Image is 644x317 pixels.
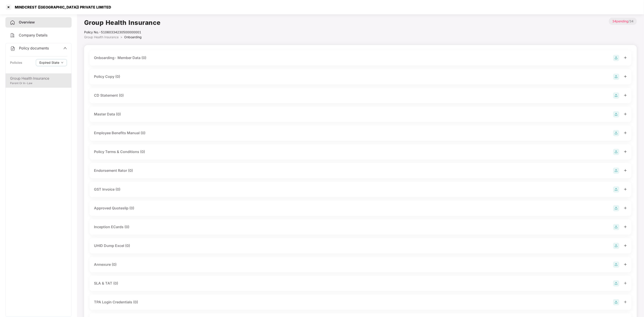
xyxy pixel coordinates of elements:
[613,92,619,99] img: svg+xml;base64,PHN2ZyB4bWxucz0iaHR0cDovL3d3dy53My5vcmcvMjAwMC9zdmciIHdpZHRoPSIyOCIgaGVpZ2h0PSIyOC...
[624,300,627,304] span: plus
[624,131,627,134] span: plus
[624,169,627,172] span: plus
[84,18,161,28] h1: Group Health Insurance
[94,243,130,249] div: UHID Dump Excel (0)
[613,205,619,211] img: svg+xml;base64,PHN2ZyB4bWxucz0iaHR0cDovL3d3dy53My5vcmcvMjAwMC9zdmciIHdpZHRoPSIyOCIgaGVpZ2h0PSIyOC...
[613,168,619,174] img: svg+xml;base64,PHN2ZyB4bWxucz0iaHR0cDovL3d3dy53My5vcmcvMjAwMC9zdmciIHdpZHRoPSIyOCIgaGVpZ2h0PSIyOC...
[94,205,134,211] div: Approved Quoteslip (0)
[94,55,146,61] div: Onboarding- Member Data (0)
[612,19,628,23] span: 34 pending
[19,46,49,50] span: Policy documents
[36,59,67,66] button: Expired Statedown
[624,244,627,247] span: plus
[12,5,111,9] div: MINDCREST ([GEOGRAPHIC_DATA]) PRIVATE LIMITED
[94,224,129,230] div: Inception ECards (0)
[613,243,619,249] img: svg+xml;base64,PHN2ZyB4bWxucz0iaHR0cDovL3d3dy53My5vcmcvMjAwMC9zdmciIHdpZHRoPSIyOCIgaGVpZ2h0PSIyOC...
[624,225,627,228] span: plus
[624,263,627,266] span: plus
[94,149,145,155] div: Policy Terms & Conditions (0)
[613,55,619,61] img: svg+xml;base64,PHN2ZyB4bWxucz0iaHR0cDovL3d3dy53My5vcmcvMjAwMC9zdmciIHdpZHRoPSIyOCIgaGVpZ2h0PSIyOC...
[613,280,619,287] img: svg+xml;base64,PHN2ZyB4bWxucz0iaHR0cDovL3d3dy53My5vcmcvMjAwMC9zdmciIHdpZHRoPSIyOCIgaGVpZ2h0PSIyOC...
[120,35,122,39] span: >
[613,111,619,117] img: svg+xml;base64,PHN2ZyB4bWxucz0iaHR0cDovL3d3dy53My5vcmcvMjAwMC9zdmciIHdpZHRoPSIyOCIgaGVpZ2h0PSIyOC...
[613,74,619,80] img: svg+xml;base64,PHN2ZyB4bWxucz0iaHR0cDovL3d3dy53My5vcmcvMjAwMC9zdmciIHdpZHRoPSIyOCIgaGVpZ2h0PSIyOC...
[613,262,619,268] img: svg+xml;base64,PHN2ZyB4bWxucz0iaHR0cDovL3d3dy53My5vcmcvMjAwMC9zdmciIHdpZHRoPSIyOCIgaGVpZ2h0PSIyOC...
[624,150,627,153] span: plus
[94,74,120,79] div: Policy Copy (0)
[94,130,145,136] div: Employee Benefits Manual (0)
[10,76,67,81] div: Group Health Insurance
[613,130,619,136] img: svg+xml;base64,PHN2ZyB4bWxucz0iaHR0cDovL3d3dy53My5vcmcvMjAwMC9zdmciIHdpZHRoPSIyOCIgaGVpZ2h0PSIyOC...
[84,30,161,35] div: Policy No.- 51060334230500000001
[624,94,627,97] span: plus
[61,62,63,64] span: down
[10,20,15,25] img: svg+xml;base64,PHN2ZyB4bWxucz0iaHR0cDovL3d3dy53My5vcmcvMjAwMC9zdmciIHdpZHRoPSIyNCIgaGVpZ2h0PSIyNC...
[94,299,138,305] div: TPA Login Credentials (0)
[613,149,619,155] img: svg+xml;base64,PHN2ZyB4bWxucz0iaHR0cDovL3d3dy53My5vcmcvMjAwMC9zdmciIHdpZHRoPSIyOCIgaGVpZ2h0PSIyOC...
[624,75,627,78] span: plus
[84,35,119,39] span: Group Health Insurance
[609,18,637,25] p: / 34
[124,35,142,39] span: Onboarding
[624,188,627,191] span: plus
[10,81,67,85] div: Parent Or In-Law
[624,282,627,285] span: plus
[94,168,133,173] div: Endorsement Rator (0)
[10,33,15,38] img: svg+xml;base64,PHN2ZyB4bWxucz0iaHR0cDovL3d3dy53My5vcmcvMjAwMC9zdmciIHdpZHRoPSIyNCIgaGVpZ2h0PSIyNC...
[613,186,619,193] img: svg+xml;base64,PHN2ZyB4bWxucz0iaHR0cDovL3d3dy53My5vcmcvMjAwMC9zdmciIHdpZHRoPSIyOCIgaGVpZ2h0PSIyOC...
[613,224,619,230] img: svg+xml;base64,PHN2ZyB4bWxucz0iaHR0cDovL3d3dy53My5vcmcvMjAwMC9zdmciIHdpZHRoPSIyOCIgaGVpZ2h0PSIyOC...
[63,46,67,50] span: up
[613,299,619,305] img: svg+xml;base64,PHN2ZyB4bWxucz0iaHR0cDovL3d3dy53My5vcmcvMjAwMC9zdmciIHdpZHRoPSIyOCIgaGVpZ2h0PSIyOC...
[10,60,22,65] div: Policies
[39,60,59,65] span: Expired State
[94,262,117,267] div: Annexure (0)
[624,206,627,210] span: plus
[94,281,118,286] div: SLA & TAT (0)
[624,113,627,116] span: plus
[94,93,124,98] div: CD Statement (0)
[94,187,120,192] div: GST Invoice (0)
[624,56,627,59] span: plus
[94,111,121,117] div: Master Data (0)
[10,46,15,51] img: svg+xml;base64,PHN2ZyB4bWxucz0iaHR0cDovL3d3dy53My5vcmcvMjAwMC9zdmciIHdpZHRoPSIyNCIgaGVpZ2h0PSIyNC...
[19,33,47,37] span: Company Details
[19,20,35,24] span: Overview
